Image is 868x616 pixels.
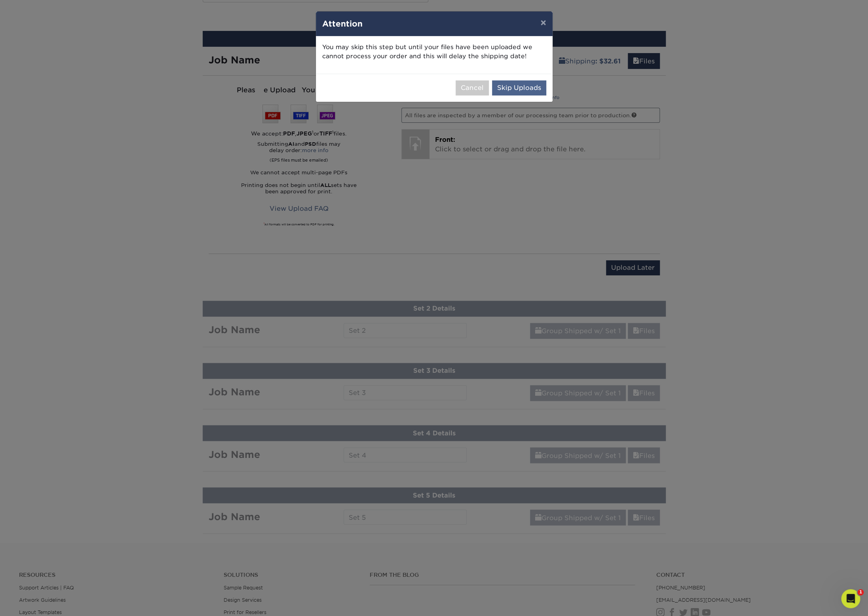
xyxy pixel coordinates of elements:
button: Skip Uploads [492,80,546,95]
button: Cancel [456,80,489,95]
iframe: Intercom live chat [841,589,860,608]
span: 1 [857,589,864,595]
h4: Attention [322,18,546,30]
button: × [534,11,552,34]
p: You may skip this step but until your files have been uploaded we cannot process your order and t... [322,43,546,61]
